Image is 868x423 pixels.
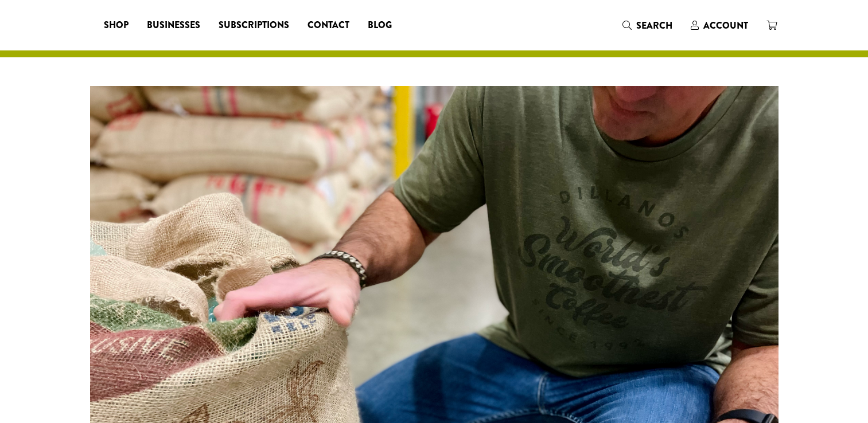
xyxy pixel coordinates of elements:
span: Search [636,19,672,32]
a: Shop [95,16,138,34]
span: Subscriptions [219,18,289,33]
span: Shop [104,18,129,33]
span: Businesses [147,18,200,33]
a: Search [613,16,682,35]
span: Account [703,19,748,32]
span: Blog [368,18,392,33]
span: Contact [308,18,349,33]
